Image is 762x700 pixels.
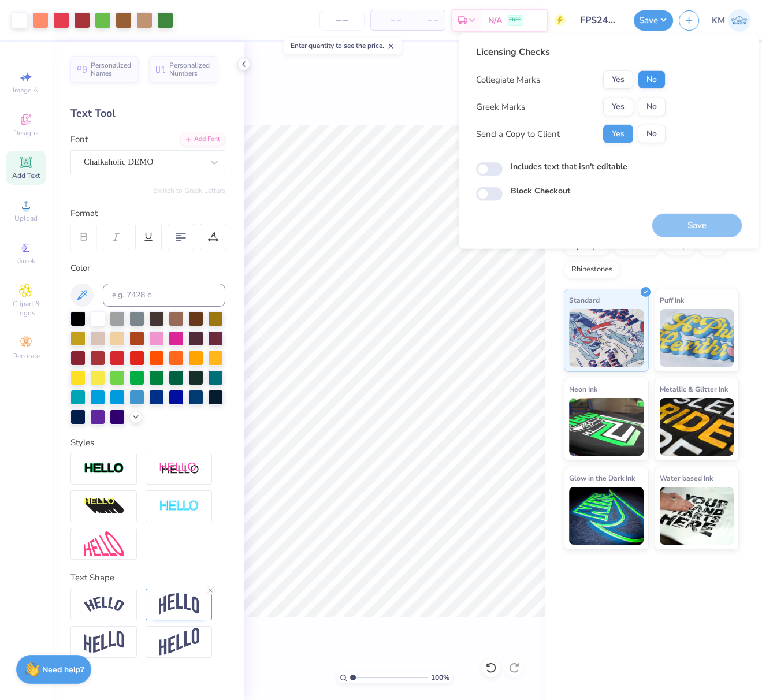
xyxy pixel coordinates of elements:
[159,628,199,656] img: Rise
[569,472,635,484] span: Glow in the Dark Ink
[571,9,628,32] input: Untitled Design
[13,85,40,95] span: Image AI
[660,294,684,306] span: Puff Ink
[488,14,502,27] span: N/A
[638,98,666,116] button: No
[603,98,633,116] button: Yes
[91,61,132,77] span: Personalized Names
[17,256,35,266] span: Greek
[712,14,725,27] span: KM
[284,38,402,54] div: Enter quantity to see the price.
[13,128,39,137] span: Designs
[569,383,597,395] span: Neon Ink
[42,664,84,675] strong: Need help?
[603,70,633,89] button: Yes
[6,299,46,318] span: Clipart & logos
[476,45,666,59] div: Licensing Checks
[415,14,438,27] span: – –
[569,309,644,367] img: Standard
[476,128,560,141] div: Send a Copy to Client
[378,14,401,27] span: – –
[569,487,644,545] img: Glow in the Dark Ink
[476,73,540,87] div: Collegiate Marks
[569,294,600,306] span: Standard
[159,500,199,513] img: Negative Space
[509,16,521,24] span: FREE
[638,125,666,143] button: No
[14,214,38,223] span: Upload
[660,472,713,484] span: Water based Ink
[660,398,734,456] img: Metallic & Glitter Ink
[70,207,226,220] div: Format
[511,185,570,197] label: Block Checkout
[564,261,620,278] div: Rhinestones
[476,100,525,114] div: Greek Marks
[70,262,225,275] div: Color
[569,398,644,456] img: Neon Ink
[634,10,673,31] button: Save
[70,106,225,121] div: Text Tool
[603,125,633,143] button: Yes
[70,571,225,584] div: Text Shape
[159,461,199,476] img: Shadow
[84,597,124,612] img: Arc
[660,309,734,367] img: Puff Ink
[12,351,40,360] span: Decorate
[84,631,124,653] img: Flag
[728,9,750,32] img: Katrina Mae Mijares
[319,10,365,31] input: – –
[12,171,40,180] span: Add Text
[169,61,210,77] span: Personalized Numbers
[180,133,225,146] div: Add Font
[712,9,750,32] a: KM
[660,383,728,395] span: Metallic & Glitter Ink
[153,186,225,195] button: Switch to Greek Letters
[84,462,124,475] img: Stroke
[84,497,124,516] img: 3d Illusion
[159,593,199,615] img: Arch
[103,284,225,307] input: e.g. 7428 c
[70,133,88,146] label: Font
[84,531,124,556] img: Free Distort
[638,70,666,89] button: No
[660,487,734,545] img: Water based Ink
[431,672,449,683] span: 100 %
[511,161,627,173] label: Includes text that isn't editable
[70,436,225,449] div: Styles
